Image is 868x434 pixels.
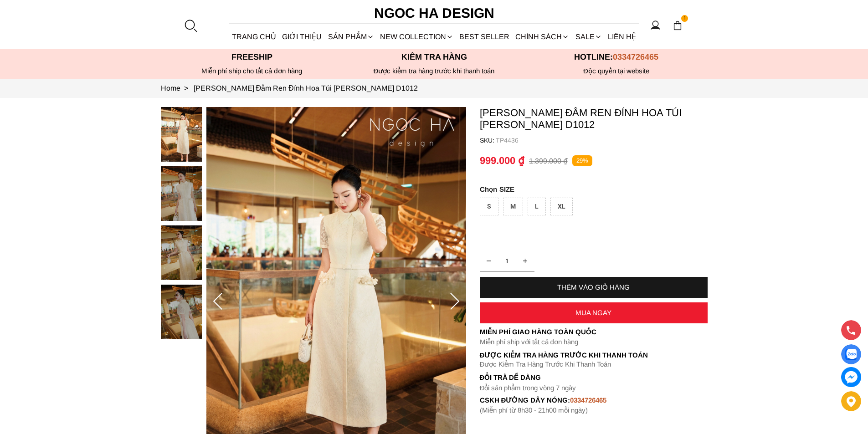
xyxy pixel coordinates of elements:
[503,198,523,215] div: M
[480,185,708,193] p: SIZE
[480,107,708,131] p: [PERSON_NAME] Đầm Ren Đính Hoa Túi [PERSON_NAME] D1012
[480,406,588,414] font: (Miễn phí từ 8h30 - 21h00 mỗi ngày)
[496,137,708,144] p: TP4436
[480,396,570,404] font: cskh đường dây nóng:
[480,198,498,215] div: S
[613,52,658,61] span: 0334726465
[401,52,467,61] font: Kiểm tra hàng
[673,20,683,31] img: img-CART-ICON-ksit0nf1
[605,25,639,49] a: LIÊN HỆ
[161,52,343,62] p: Freeship
[528,198,546,215] div: L
[457,25,513,49] a: BEST SELLER
[377,25,456,49] a: NEW COLLECTION
[525,67,708,75] h6: Độc quyền tại website
[480,384,576,392] font: Đổi sản phẩm trong vòng 7 ngày
[194,84,418,92] a: Link to Catherine Dress_ Đầm Ren Đính Hoa Túi Màu Kem D1012
[161,107,202,162] img: Catherine Dress_ Đầm Ren Đính Hoa Túi Màu Kem D1012_mini_0
[325,25,377,49] div: SẢN PHẨM
[161,285,202,339] img: Catherine Dress_ Đầm Ren Đính Hoa Túi Màu Kem D1012_mini_3
[161,166,202,221] img: Catherine Dress_ Đầm Ren Đính Hoa Túi Màu Kem D1012_mini_1
[161,67,343,75] div: Miễn phí ship cho tất cả đơn hàng
[570,396,606,404] font: 0334726465
[480,252,534,270] input: Quantity input
[529,157,568,165] p: 1.399.000 ₫
[841,344,861,364] a: Display image
[480,328,596,336] font: Miễn phí giao hàng toàn quốc
[180,84,192,92] span: >
[480,155,524,167] p: 999.000 ₫
[525,52,708,62] p: Hotline:
[572,155,592,167] p: 29%
[841,367,861,387] a: messenger
[480,351,708,359] p: Được Kiểm Tra Hàng Trước Khi Thanh Toán
[161,225,202,280] img: Catherine Dress_ Đầm Ren Đính Hoa Túi Màu Kem D1012_mini_2
[480,338,578,346] font: Miễn phí ship với tất cả đơn hàng
[480,309,708,317] div: MUA NGAY
[513,25,572,49] div: Chính sách
[480,373,708,381] h6: Đổi trả dễ dàng
[279,25,325,49] a: GIỚI THIỆU
[161,84,194,92] a: Link to Home
[845,349,857,360] img: Display image
[480,137,496,144] h6: SKU:
[343,67,525,75] p: Được kiểm tra hàng trước khi thanh toán
[229,25,279,49] a: TRANG CHỦ
[681,15,688,22] span: 1
[366,2,503,24] a: Ngoc Ha Design
[550,198,573,215] div: XL
[480,360,708,368] p: Được Kiểm Tra Hàng Trước Khi Thanh Toán
[480,283,708,291] div: THÊM VÀO GIỎ HÀNG
[572,25,605,49] a: SALE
